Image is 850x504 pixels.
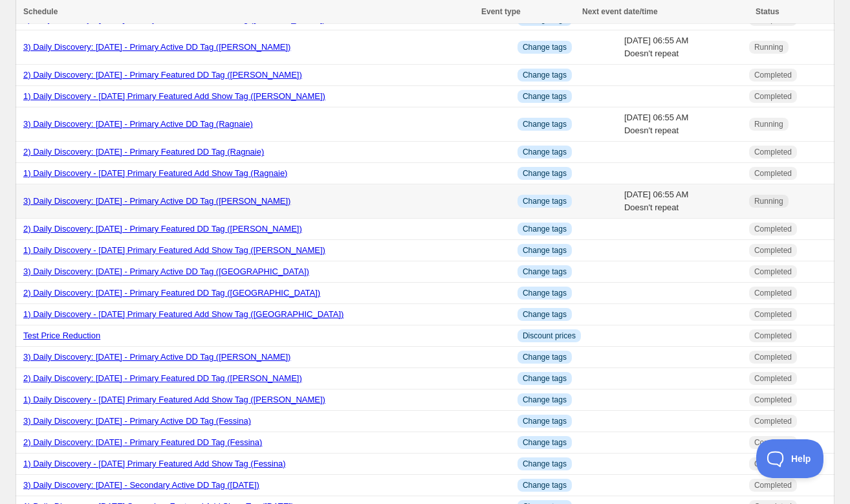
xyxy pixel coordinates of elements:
[754,70,792,80] span: Completed
[523,331,576,341] span: Discount prices
[754,196,783,206] span: Running
[23,373,302,383] a: 2) Daily Discovery: [DATE] - Primary Featured DD Tag ([PERSON_NAME])
[754,147,792,157] span: Completed
[754,373,792,384] span: Completed
[523,309,567,320] span: Change tags
[523,91,567,102] span: Change tags
[754,267,792,277] span: Completed
[620,107,745,142] td: [DATE] 06:55 AM Doesn't repeat
[23,196,290,206] a: 3) Daily Discovery: [DATE] - Primary Active DD Tag ([PERSON_NAME])
[23,42,290,52] a: 3) Daily Discovery: [DATE] - Primary Active DD Tag ([PERSON_NAME])
[523,480,567,490] span: Change tags
[754,437,792,448] span: Completed
[481,7,521,16] span: Event type
[523,42,567,52] span: Change tags
[23,119,253,129] a: 3) Daily Discovery: [DATE] - Primary Active DD Tag (Ragnaie)
[754,119,783,129] span: Running
[754,480,792,490] span: Completed
[754,168,792,179] span: Completed
[523,70,567,80] span: Change tags
[523,119,567,129] span: Change tags
[523,288,567,298] span: Change tags
[523,245,567,256] span: Change tags
[23,91,325,101] a: 1) Daily Discovery - [DATE] Primary Featured Add Show Tag ([PERSON_NAME])
[23,331,100,340] a: Test Price Reduction
[23,224,302,234] a: 2) Daily Discovery: [DATE] - Primary Featured DD Tag ([PERSON_NAME])
[23,309,343,319] a: 1) Daily Discovery - [DATE] Primary Featured Add Show Tag ([GEOGRAPHIC_DATA])
[523,395,567,405] span: Change tags
[23,352,290,362] a: 3) Daily Discovery: [DATE] - Primary Active DD Tag ([PERSON_NAME])
[620,30,745,65] td: [DATE] 06:55 AM Doesn't repeat
[754,288,792,298] span: Completed
[582,7,658,16] span: Next event date/time
[523,196,567,206] span: Change tags
[754,245,792,256] span: Completed
[23,7,58,16] span: Schedule
[523,459,567,469] span: Change tags
[23,437,262,447] a: 2) Daily Discovery: [DATE] - Primary Featured DD Tag (Fessina)
[23,395,325,404] a: 1) Daily Discovery - [DATE] Primary Featured Add Show Tag ([PERSON_NAME])
[23,147,264,157] a: 2) Daily Discovery: [DATE] - Primary Featured DD Tag (Ragnaie)
[754,331,792,341] span: Completed
[754,91,792,102] span: Completed
[23,245,325,255] a: 1) Daily Discovery - [DATE] Primary Featured Add Show Tag ([PERSON_NAME])
[620,184,745,219] td: [DATE] 06:55 AM Doesn't repeat
[754,395,792,405] span: Completed
[756,439,824,478] iframe: Toggle Customer Support
[523,373,567,384] span: Change tags
[754,352,792,362] span: Completed
[754,42,783,52] span: Running
[756,7,779,16] span: Status
[523,224,567,234] span: Change tags
[523,416,567,426] span: Change tags
[754,416,792,426] span: Completed
[523,147,567,157] span: Change tags
[23,416,251,426] a: 3) Daily Discovery: [DATE] - Primary Active DD Tag (Fessina)
[23,168,287,178] a: 1) Daily Discovery - [DATE] Primary Featured Add Show Tag (Ragnaie)
[23,480,259,490] a: 3) Daily Discovery: [DATE] - Secondary Active DD Tag ([DATE])
[523,267,567,277] span: Change tags
[23,267,309,276] a: 3) Daily Discovery: [DATE] - Primary Active DD Tag ([GEOGRAPHIC_DATA])
[523,437,567,448] span: Change tags
[754,459,792,469] span: Completed
[23,70,302,80] a: 2) Daily Discovery: [DATE] - Primary Featured DD Tag ([PERSON_NAME])
[523,352,567,362] span: Change tags
[754,224,792,234] span: Completed
[23,288,320,298] a: 2) Daily Discovery: [DATE] - Primary Featured DD Tag ([GEOGRAPHIC_DATA])
[23,459,286,468] a: 1) Daily Discovery - [DATE] Primary Featured Add Show Tag (Fessina)
[523,168,567,179] span: Change tags
[754,309,792,320] span: Completed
